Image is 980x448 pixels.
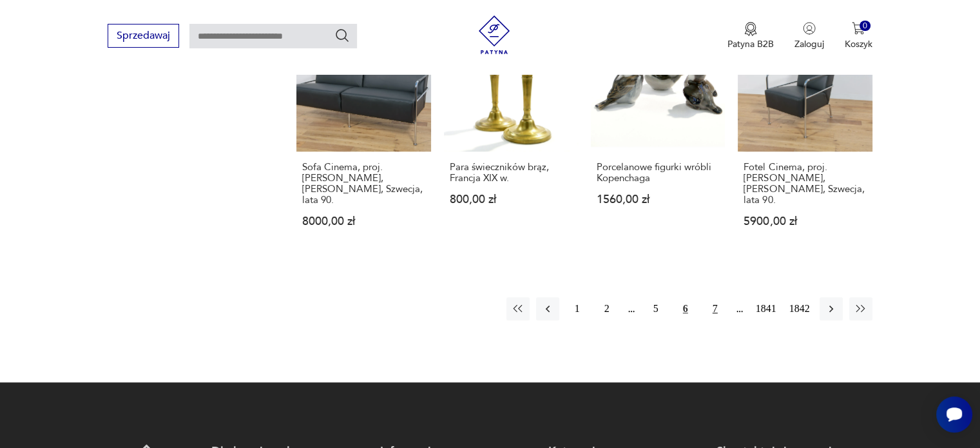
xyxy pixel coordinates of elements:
p: 8000,00 zł [302,216,425,227]
button: 6 [674,297,697,320]
h3: Porcelanowe figurki wróbli Kopenchaga [597,162,719,184]
button: Sprzedawaj [108,24,179,48]
img: Ikonka użytkownika [803,22,816,35]
a: Para świeczników brąz, Francja XIX w.Para świeczników brąz, Francja XIX w.800,00 zł [444,17,578,252]
p: 800,00 zł [450,194,572,205]
button: Patyna B2B [727,22,774,50]
button: 2 [595,297,619,320]
a: Sofa Cinema, proj. Gunilla Allard, Lammhults, Szwecja, lata 90.Sofa Cinema, proj. [PERSON_NAME], ... [296,17,430,252]
p: 5900,00 zł [744,216,866,227]
p: Zaloguj [794,38,824,50]
img: Ikona medalu [744,22,757,36]
a: Ikona medaluPatyna B2B [727,22,774,50]
a: Fotel Cinema, proj. Gunilla Allard, Lammhults, Szwecja, lata 90.Fotel Cinema, proj. [PERSON_NAME]... [738,17,872,252]
div: 0 [860,21,870,32]
h3: Sofa Cinema, proj. [PERSON_NAME], [PERSON_NAME], Szwecja, lata 90. [302,162,425,206]
img: Ikona koszyka [852,22,865,35]
h3: Para świeczników brąz, Francja XIX w. [450,162,572,184]
p: 1560,00 zł [597,194,719,205]
a: Porcelanowe figurki wróbli KopenchagaPorcelanowe figurki wróbli Kopenchaga1560,00 zł [591,17,725,252]
button: 1841 [753,297,780,320]
button: Zaloguj [794,22,824,50]
a: Sprzedawaj [108,32,179,41]
button: 5 [644,297,668,320]
button: 1842 [786,297,813,320]
button: 0Koszyk [845,22,872,50]
button: 1 [566,297,589,320]
p: Patyna B2B [727,38,774,50]
img: Patyna - sklep z meblami i dekoracjami vintage [475,15,514,54]
p: Koszyk [845,38,872,50]
button: 7 [704,297,727,320]
iframe: Smartsupp widget button [936,396,972,433]
button: Szukaj [334,28,350,43]
h3: Fotel Cinema, proj. [PERSON_NAME], [PERSON_NAME], Szwecja, lata 90. [744,162,866,206]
